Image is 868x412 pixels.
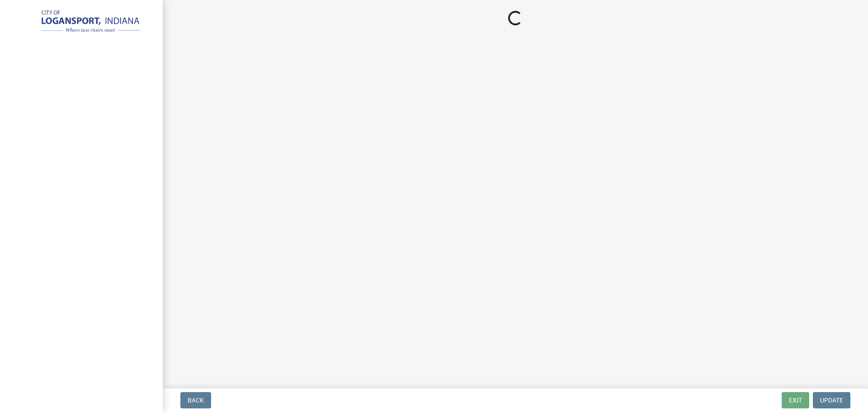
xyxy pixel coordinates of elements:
[18,9,148,35] img: City of Logansport, Indiana
[180,392,211,408] button: Back
[813,392,850,408] button: Update
[188,397,204,404] span: Back
[820,397,843,404] span: Update
[782,392,809,408] button: Exit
